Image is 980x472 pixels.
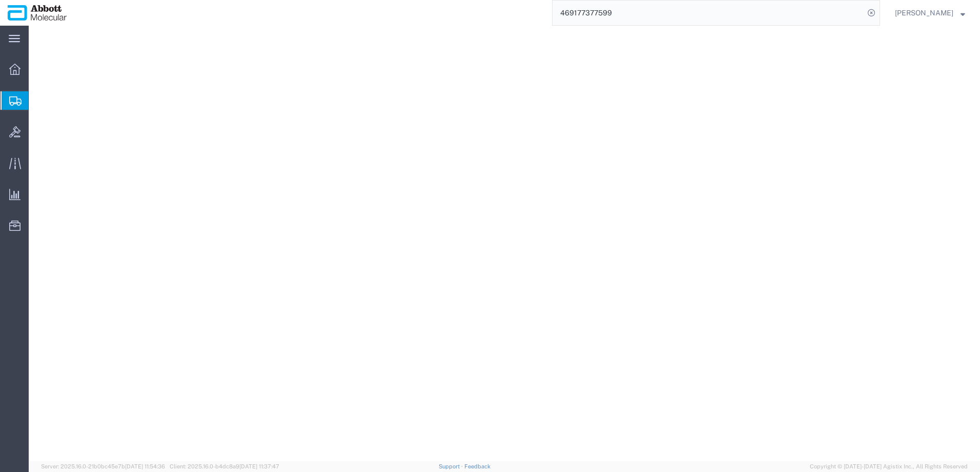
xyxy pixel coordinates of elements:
[41,463,165,469] span: Server: 2025.16.0-21b0bc45e7b
[553,1,864,25] input: Search for shipment number, reference number
[439,463,464,469] a: Support
[7,5,67,21] img: logo
[464,463,491,469] a: Feedback
[810,462,968,471] span: Copyright © [DATE]-[DATE] Agistix Inc., All Rights Reserved
[170,463,279,469] span: Client: 2025.16.0-b4dc8a9
[29,26,980,461] iframe: FS Legacy Container
[894,7,966,19] button: [PERSON_NAME]
[895,7,953,18] span: Raza Khan
[239,463,279,469] span: [DATE] 11:37:47
[125,463,165,469] span: [DATE] 11:54:36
